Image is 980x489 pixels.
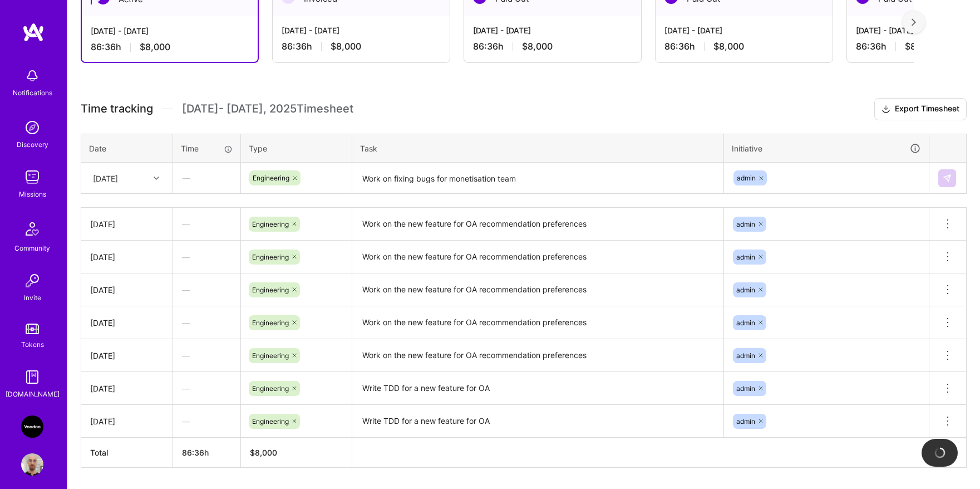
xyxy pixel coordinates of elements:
div: Invite [24,292,41,304]
span: admin [736,253,755,261]
div: 86:36 h [473,41,632,52]
div: 86:36 h [91,41,249,53]
div: [DATE] [90,284,164,296]
span: Engineering [252,286,289,294]
img: VooDoo (BeReal): Engineering Execution Squad [21,415,43,438]
span: Engineering [252,319,289,327]
textarea: Work on the new feature for OA recommendation preferences [353,209,722,239]
span: [DATE] - [DATE] , 2025 Timesheet [182,102,353,116]
img: User Avatar [21,453,43,476]
th: Task [352,134,724,163]
img: discovery [21,116,43,139]
div: [DATE] [90,317,164,329]
img: teamwork [21,166,43,188]
span: $8,000 [905,41,935,52]
textarea: Write TDD for a new feature for OA [353,406,722,437]
div: [DATE] - [DATE] [664,25,824,36]
th: Date [81,134,173,163]
span: admin [736,220,755,228]
div: [DATE] [90,251,164,263]
div: — [173,374,240,403]
span: admin [736,319,755,327]
a: User Avatar [18,453,46,476]
div: — [173,275,240,305]
span: Time tracking [81,102,153,116]
span: Engineering [253,174,289,182]
img: right [912,18,916,26]
div: [DATE] [93,172,118,184]
i: icon Chevron [154,175,159,181]
th: Type [241,134,352,163]
div: Tokens [21,339,44,350]
img: bell [21,65,43,87]
div: Initiative [732,142,921,155]
textarea: Write TDD for a new feature for OA [353,373,722,404]
img: Invite [21,270,43,292]
div: [DOMAIN_NAME] [6,388,60,400]
span: $8,000 [140,41,170,53]
th: $8,000 [241,438,352,468]
th: Total [81,438,173,468]
textarea: Work on the new feature for OA recommendation preferences [353,340,722,371]
div: Time [181,143,233,154]
span: admin [736,417,755,426]
div: Notifications [13,87,52,99]
span: Engineering [252,417,289,426]
div: [DATE] - [DATE] [91,25,249,37]
span: admin [736,384,755,393]
div: [DATE] [90,218,164,230]
span: admin [736,351,755,360]
div: Community [14,242,50,254]
textarea: Work on the new feature for OA recommendation preferences [353,307,722,338]
div: Missions [19,188,46,200]
div: — [173,341,240,370]
span: Engineering [252,220,289,228]
span: $8,000 [713,41,744,52]
div: null [938,169,957,187]
img: logo [22,22,45,42]
div: — [173,242,240,272]
span: Engineering [252,351,289,360]
div: — [173,209,240,239]
i: icon Download [881,104,890,115]
textarea: Work on the new feature for OA recommendation preferences [353,275,722,305]
div: — [173,407,240,436]
span: $8,000 [522,41,553,52]
div: — [174,163,240,193]
button: Export Timesheet [874,98,967,120]
div: [DATE] [90,383,164,394]
img: loading [934,447,946,459]
span: $8,000 [331,41,361,52]
div: 86:36 h [664,41,824,52]
img: guide book [21,366,43,388]
div: — [173,308,240,338]
div: [DATE] [90,415,164,427]
div: [DATE] [90,350,164,361]
img: Community [19,216,46,242]
th: 86:36h [173,438,241,468]
span: admin [737,174,756,182]
div: [DATE] - [DATE] [473,25,632,36]
div: Discovery [17,139,48,150]
textarea: Work on the new feature for OA recommendation preferences [353,242,722,272]
a: VooDoo (BeReal): Engineering Execution Squad [18,415,46,438]
span: Engineering [252,253,289,261]
textarea: Work on fixing bugs for monetisation team [353,164,722,193]
img: Submit [943,174,952,183]
span: Engineering [252,384,289,393]
div: [DATE] - [DATE] [282,25,441,36]
span: admin [736,286,755,294]
img: tokens [26,324,39,334]
div: 86:36 h [282,41,441,52]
